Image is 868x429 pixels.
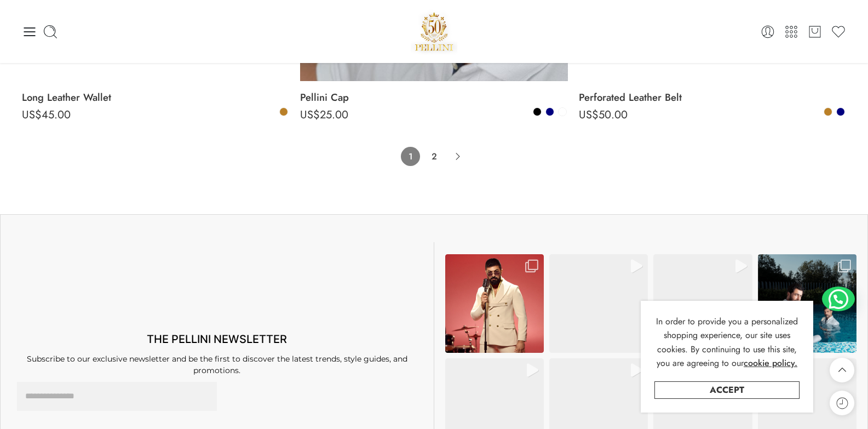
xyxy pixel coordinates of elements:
[17,382,217,411] input: Email Address *
[22,87,289,108] a: Long Leather Wallet
[411,8,458,55] img: Pellini
[411,8,458,55] a: Pellini -
[549,254,648,353] div: Instagram Video: Polo Palette: Every color, a statement. #polo #pellinicollection #oldmoneystyle
[300,107,348,123] bdi: 25.00
[807,24,823,39] a: Cart
[823,107,833,117] a: Camel
[445,254,544,353] div: Instagram Image: The stage demands strength, the suit defines it. Pellini frames @saifnabeell in ...
[545,107,555,117] a: Navy
[300,87,567,108] a: Pellini Cap
[401,147,420,166] span: Page 1
[656,315,798,370] span: In order to provide you a personalized shopping experience, our site uses cookies. By continuing ...
[557,107,567,117] a: White
[831,24,846,39] a: Wishlist
[653,254,752,353] div: Instagram Video: The foundation of every man’s wardrobe. timeless pieces that define presence, an...
[424,147,444,166] a: Page 2
[22,147,846,168] nav: Product Pagination
[22,107,42,123] span: US$
[836,107,846,117] a: Navy
[758,254,856,353] div: Instagram Image: Drenched in water, untouched in presence. #pellinicollection #suitup
[579,107,599,123] span: US$
[27,354,407,375] span: Subscribe to our exclusive newsletter and be the first to discover the latest trends, style guide...
[654,381,800,399] a: Accept
[279,107,289,117] a: Camel
[579,87,846,108] a: Perforated Leather Belt
[300,107,320,123] span: US$
[532,107,542,117] a: Black
[147,333,287,346] span: THE PELLINI NEWSLETTER
[22,107,71,123] bdi: 45.00
[579,107,628,123] bdi: 50.00
[744,356,797,370] a: cookie policy.
[760,24,775,39] a: Login / Register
